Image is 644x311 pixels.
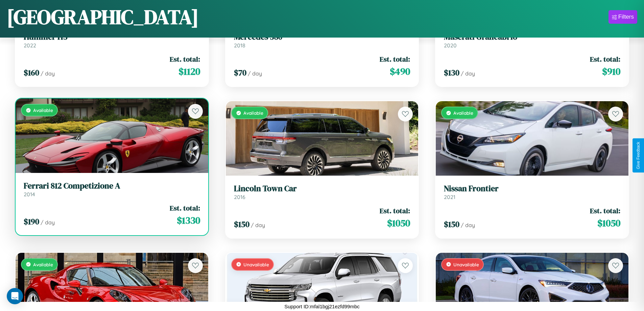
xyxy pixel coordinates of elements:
h3: Nissan Frontier [444,184,620,194]
span: Available [453,110,473,116]
span: 2021 [444,194,455,200]
a: Ferrari 812 Competizione A2014 [24,181,200,198]
span: / day [248,70,262,77]
span: $ 1330 [177,214,200,227]
span: 2022 [24,42,36,49]
span: $ 150 [444,219,459,230]
span: 2018 [234,42,245,49]
div: Open Intercom Messenger [7,288,23,304]
a: Nissan Frontier2021 [444,184,620,200]
span: / day [461,222,475,228]
span: $ 1120 [178,65,200,78]
span: $ 1050 [387,216,410,230]
span: Unavailable [453,262,479,267]
h3: Ferrari 812 Competizione A [24,181,200,191]
span: / day [41,219,55,226]
span: Est. total: [590,206,620,216]
span: 2014 [24,191,35,198]
a: Lincoln Town Car2016 [234,184,410,200]
span: / day [461,70,475,77]
span: Available [33,262,53,267]
span: Available [243,110,263,116]
span: Unavailable [243,262,269,267]
div: Filters [618,14,634,20]
span: 2016 [234,194,245,200]
p: Support ID: mfal1bgj21ezfd99mbc [284,302,360,311]
span: Est. total: [170,54,200,64]
a: Mercedes 3802018 [234,32,410,49]
span: Est. total: [380,54,410,64]
div: Give Feedback [636,142,641,169]
span: $ 150 [234,219,249,230]
span: $ 160 [24,67,39,78]
h1: [GEOGRAPHIC_DATA] [7,3,199,31]
span: Est. total: [170,203,200,213]
span: $ 190 [24,216,39,227]
span: $ 490 [390,65,410,78]
a: Hummer H32022 [24,32,200,49]
span: $ 70 [234,67,246,78]
button: Filters [609,10,637,24]
span: Available [33,107,53,113]
span: $ 1050 [597,216,620,230]
a: Maserati Grancabrio2020 [444,32,620,49]
span: / day [251,222,265,228]
span: $ 130 [444,67,459,78]
h3: Lincoln Town Car [234,184,410,194]
span: 2020 [444,42,457,49]
span: Est. total: [590,54,620,64]
span: $ 910 [602,65,620,78]
span: / day [41,70,55,77]
span: Est. total: [380,206,410,216]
